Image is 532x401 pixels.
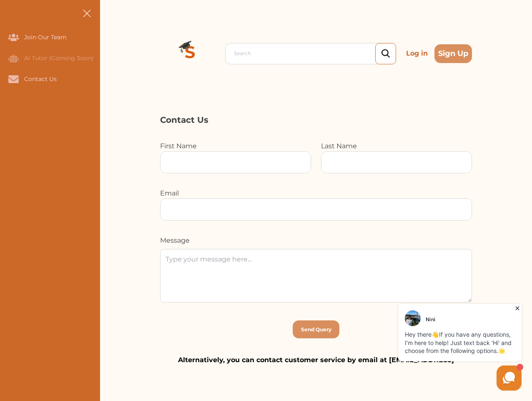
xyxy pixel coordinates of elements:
[160,355,472,365] p: Alternatively, you can contact customer service by email at [EMAIL_ADDRESS]
[160,23,220,84] img: Logo
[160,236,190,244] label: Message
[381,49,390,58] img: search_icon
[321,142,357,150] label: Last Name
[301,326,331,333] p: Send Query
[160,114,472,126] p: Contact Us
[293,320,339,338] button: [object Object]
[160,142,197,150] label: First Name
[434,44,472,63] button: Sign Up
[396,302,524,393] iframe: HelpCrunch
[160,189,179,197] label: Email
[403,45,431,62] p: Log in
